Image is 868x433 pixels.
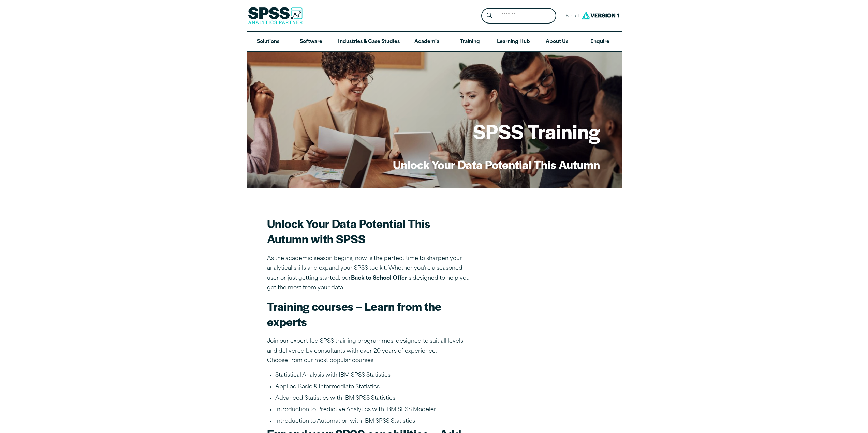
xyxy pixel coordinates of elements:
[483,10,496,22] button: Search magnifying glass icon
[578,32,621,52] a: Enquire
[275,394,472,403] li: Advanced Statistics with IBM SPSS Statistics
[267,216,472,246] h2: Unlock Your Data Potential This Autumn with SPSS
[290,32,333,52] a: Software
[275,371,472,380] li: Statistical Analysis with IBM SPSS Statistics
[535,32,578,52] a: About Us
[393,157,600,172] h2: Unlock Your Data Potential This Autumn
[247,32,290,52] a: Solutions
[491,32,535,52] a: Learning Hub
[248,7,303,24] img: SPSS Analytics Partner
[275,383,472,392] li: Applied Basic & Intermediate Statistics
[405,32,448,52] a: Academia
[448,32,491,52] a: Training
[562,11,580,21] span: Part of
[333,32,405,52] a: Industries & Case Studies
[580,9,621,22] img: Version1 Logo
[351,276,407,281] strong: Back to School Offer
[267,337,472,366] p: Join our expert-led SPSS training programmes, designed to suit all levels and delivered by consul...
[267,298,441,329] strong: Training courses – Learn from the experts
[481,8,556,24] form: Site Header Search Form
[275,417,472,426] li: Introduction to Automation with IBM SPSS Statistics
[275,406,472,415] li: Introduction to Predictive Analytics with IBM SPSS Modeler
[473,117,600,145] strong: SPSS Training
[267,254,472,293] p: As the academic season begins, now is the perfect time to sharpen your analytical skills and expa...
[247,32,622,52] nav: Desktop version of site main menu
[487,13,492,18] svg: Search magnifying glass icon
